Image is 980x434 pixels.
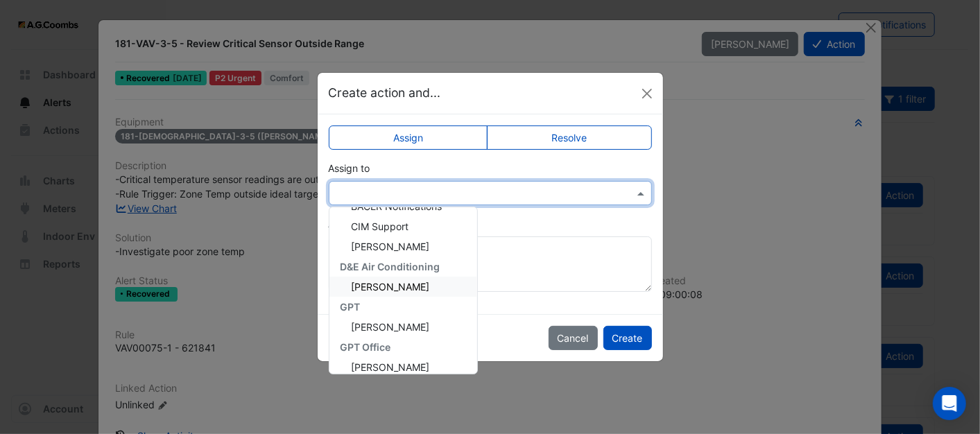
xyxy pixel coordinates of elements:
[341,301,361,313] span: GPT
[329,161,370,175] label: Assign to
[487,125,652,150] label: Resolve
[549,326,598,350] button: Cancel
[329,207,477,374] div: Options List
[352,321,430,333] span: [PERSON_NAME]
[637,83,657,104] button: Close
[603,326,652,350] button: Create
[352,281,430,293] span: [PERSON_NAME]
[341,261,440,272] span: D&E Air Conditioning
[352,200,442,212] span: BACER Notifications
[329,84,441,102] h5: Create action and...
[352,220,409,232] span: CIM Support
[352,241,430,252] span: [PERSON_NAME]
[352,361,430,373] span: [PERSON_NAME]
[329,125,488,150] label: Assign
[341,341,391,353] span: GPT Office
[933,387,966,420] div: Open Intercom Messenger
